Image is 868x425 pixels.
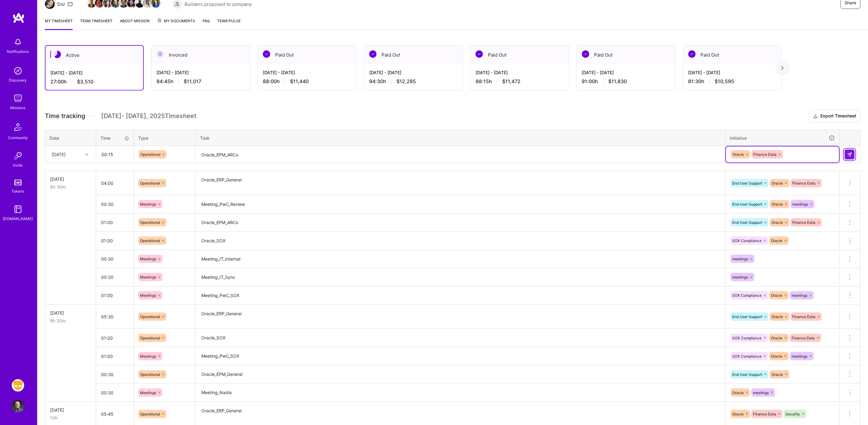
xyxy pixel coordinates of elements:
img: Community [11,120,25,134]
span: Finance Data [754,152,777,157]
div: 8h 30m [50,317,91,324]
span: meetings [733,275,748,279]
i: icon Chevron [85,153,88,156]
span: Oracle [771,354,783,359]
div: [DATE] [52,151,66,158]
div: 91:00 h [582,78,670,85]
span: Security [786,412,800,416]
span: meetings [792,293,808,298]
span: meetings [733,257,748,261]
span: $11,472 [502,78,520,85]
div: Community [8,134,28,141]
img: Submit [847,152,852,157]
span: $11,017 [184,78,201,85]
a: FAQ [203,18,210,30]
div: Paid Out [364,45,463,64]
span: End User Support [733,181,763,185]
div: Discovery [9,77,27,83]
span: End User Support [733,202,763,206]
a: My Documents [157,18,195,30]
img: Paid Out [582,50,589,58]
div: Paid Out [258,45,356,64]
img: Paid Out [369,50,377,58]
a: Team timesheet [80,18,113,30]
div: 94:30 h [369,78,458,85]
div: 8h 30m [50,184,91,190]
a: About Mission [120,18,150,30]
span: Finance Data [793,181,816,185]
span: Oracle [733,412,744,416]
div: Time [100,135,129,141]
textarea: Meeting_Nadia [196,384,725,401]
div: Paid Out [577,45,675,64]
img: guide book [12,203,24,215]
div: [DATE] - [DATE] [476,69,564,76]
img: Paid Out [476,50,483,58]
div: [DATE] - [DATE] [50,70,138,76]
input: HH:MM [96,308,134,325]
div: [DATE] - [DATE] [688,69,777,76]
span: Operational [140,412,160,416]
div: Invoiced [152,45,250,64]
span: Operational [140,238,160,243]
span: SOX Compliance [733,354,762,359]
div: Missions [11,104,26,111]
input: HH:MM [96,385,134,401]
div: 27:00 h [50,79,138,85]
span: Time tracking [45,112,85,120]
span: Meetings [140,293,156,298]
img: right [781,66,784,70]
span: Oracle [733,152,744,157]
input: HH:MM [96,196,134,212]
div: null [845,150,855,159]
span: $12,285 [396,78,416,85]
textarea: Oracle_SOX [196,329,725,346]
span: My Documents [157,18,195,24]
th: Task [196,130,726,146]
span: Meetings [140,275,156,279]
span: Oracle [772,202,783,206]
textarea: Meeting_IT_Sync [196,269,725,286]
span: Oracle [772,314,783,319]
textarea: Meeting_PwC_SOX [196,348,725,365]
input: HH:MM [96,269,134,285]
div: 88:15 h [476,78,564,85]
img: discovery [12,65,24,77]
span: End User Support [733,372,763,377]
span: Operational [140,372,160,377]
input: HH:MM [96,366,134,383]
textarea: Oracle_EPM_General [196,366,725,383]
div: [DATE] [50,310,91,316]
th: Date [45,130,96,146]
textarea: Oracle_ERP_General [196,172,725,195]
span: $11,830 [609,78,627,85]
div: Tokens [12,188,24,194]
button: Export Timesheet [809,110,861,122]
div: [DOMAIN_NAME] [3,215,33,222]
span: End User Support [733,220,763,225]
span: Oracle [733,390,744,395]
span: SOX Compliance [733,336,762,340]
img: Paid Out [263,50,270,58]
div: Initiative [730,134,835,142]
input: HH:MM [96,214,134,231]
img: logo [12,12,25,23]
span: $3,510 [77,79,93,85]
textarea: Oracle_SOX [196,232,725,249]
div: 88:00 h [263,78,351,85]
img: Invoiced [156,50,164,58]
span: Operational [140,314,160,319]
span: Builders proposed to company [185,1,252,7]
textarea: Oracle_EPM_ARCs [196,214,725,231]
img: bell [12,36,24,48]
a: Grindr: Data + FE + CyberSecurity + QA [10,379,26,392]
th: Type [134,130,196,146]
div: 81:30 h [688,78,777,85]
input: HH:MM [96,146,133,163]
input: HH:MM [96,406,134,422]
span: Oracle [771,293,783,298]
div: Dor [57,1,65,7]
input: HH:MM [96,330,134,346]
span: Operational [140,181,160,185]
span: meetings [793,202,808,206]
